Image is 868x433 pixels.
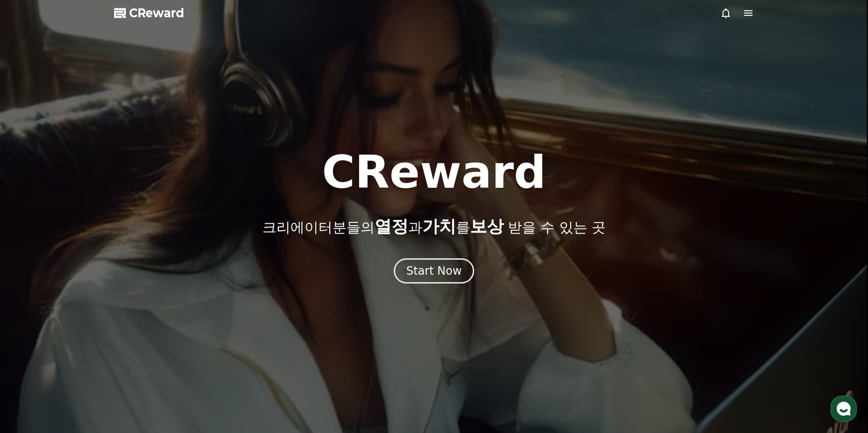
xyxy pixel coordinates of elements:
[422,217,456,236] span: 가치
[114,6,184,21] a: CReward
[322,150,546,195] h1: CReward
[129,6,184,21] span: CReward
[29,310,35,318] span: 홈
[394,258,475,284] button: Start Now
[3,296,62,319] a: 홈
[121,296,180,319] a: 설정
[470,217,504,236] span: 보상
[406,263,462,278] div: Start Now
[375,217,408,236] span: 열정
[262,217,606,236] p: 크리에이터분들의 과 를 받을 수 있는 곳
[62,296,121,319] a: 대화
[86,311,97,318] span: 대화
[394,268,475,277] a: Start Now
[145,310,156,318] span: 설정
